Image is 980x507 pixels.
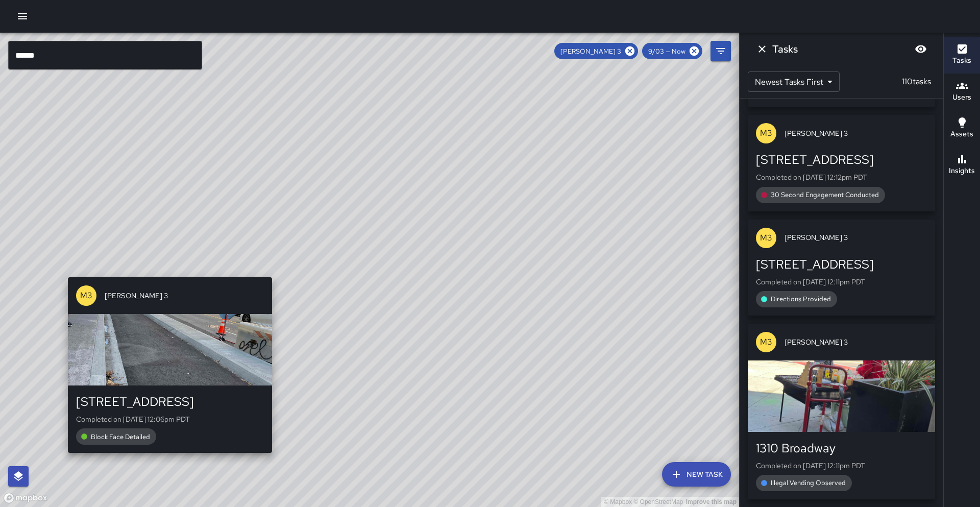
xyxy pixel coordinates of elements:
[748,71,840,92] div: Newest Tasks First
[710,41,731,61] button: Filters
[752,39,772,59] button: Dismiss
[785,128,927,138] span: [PERSON_NAME] 3
[898,76,935,88] p: 110 tasks
[760,336,772,348] p: M3
[765,478,852,487] span: Illegal Vending Observed
[772,41,798,57] h6: Tasks
[80,289,92,302] p: M3
[944,74,980,110] button: Users
[748,220,935,316] button: M3[PERSON_NAME] 3[STREET_ADDRESS]Completed on [DATE] 12:11pm PDTDirections Provided
[785,232,927,243] span: [PERSON_NAME] 3
[748,324,935,499] button: M3[PERSON_NAME] 31310 BroadwayCompleted on [DATE] 12:11pm PDTIllegal Vending Observed
[642,43,702,59] div: 9/03 — Now
[76,414,264,424] p: Completed on [DATE] 12:06pm PDT
[952,92,971,103] h6: Users
[756,461,927,471] p: Completed on [DATE] 12:11pm PDT
[76,394,264,410] div: [STREET_ADDRESS]
[756,256,927,273] div: [STREET_ADDRESS]
[554,47,627,56] span: [PERSON_NAME] 3
[950,129,973,140] h6: Assets
[949,165,975,177] h6: Insights
[944,37,980,74] button: Tasks
[105,291,264,301] span: [PERSON_NAME] 3
[785,337,927,347] span: [PERSON_NAME] 3
[944,110,980,147] button: Assets
[748,115,935,211] button: M3[PERSON_NAME] 3[STREET_ADDRESS]Completed on [DATE] 12:12pm PDT30 Second Engagement Conducted
[952,55,971,66] h6: Tasks
[68,277,272,453] button: M3[PERSON_NAME] 3[STREET_ADDRESS]Completed on [DATE] 12:06pm PDTBlock Face Detailed
[765,295,837,303] span: Directions Provided
[756,152,927,168] div: [STREET_ADDRESS]
[760,127,772,139] p: M3
[756,172,927,182] p: Completed on [DATE] 12:12pm PDT
[944,147,980,184] button: Insights
[554,43,638,59] div: [PERSON_NAME] 3
[760,232,772,244] p: M3
[911,39,931,59] button: Blur
[756,277,927,287] p: Completed on [DATE] 12:11pm PDT
[642,47,692,56] span: 9/03 — Now
[756,440,927,456] div: 1310 Broadway
[662,462,731,487] button: New Task
[765,190,885,199] span: 30 Second Engagement Conducted
[85,432,156,441] span: Block Face Detailed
